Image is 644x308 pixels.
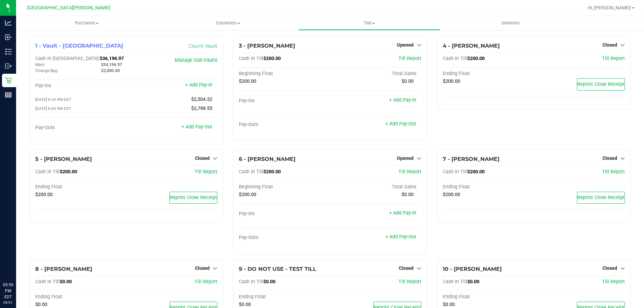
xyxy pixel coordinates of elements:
[5,77,12,84] inline-svg: Retail
[35,125,126,131] div: Pay-Outs
[443,71,534,77] div: Ending Float
[16,20,157,26] span: Purchases
[443,192,460,197] span: $200.00
[330,184,421,190] div: Total Sales
[35,106,71,111] span: [DATE] 8:04 PM EDT
[157,16,299,30] a: Customers
[195,169,217,175] a: Till Report
[60,279,72,285] span: $0.00
[169,192,217,204] button: Reprint Close Receipt
[35,56,100,61] span: Cash In [GEOGRAPHIC_DATA]:
[443,56,467,61] span: Cash In Till
[239,43,295,49] span: 3 - [PERSON_NAME]
[440,16,581,30] a: Deliveries
[5,19,12,26] inline-svg: Analytics
[5,91,12,98] inline-svg: Reports
[443,266,502,272] span: 10 - [PERSON_NAME]
[191,97,212,102] span: $2,504.32
[239,169,263,175] span: Cash In Till
[443,78,460,84] span: $200.00
[330,71,421,77] div: Total Sales
[5,63,12,69] inline-svg: Outbound
[101,68,120,73] span: $2,000.00
[35,266,92,272] span: 8 - [PERSON_NAME]
[239,184,330,190] div: Beginning Float
[189,43,217,49] a: Count Vault
[263,169,281,175] span: $200.00
[602,279,625,285] a: Till Report
[239,279,263,285] span: Cash In Till
[443,169,467,175] span: Cash In Till
[398,169,421,175] a: Till Report
[263,56,281,61] span: $200.00
[389,97,416,103] a: + Add Pay-In
[443,279,467,285] span: Cash In Till
[602,56,625,61] a: Till Report
[239,98,330,104] div: Pay-Ins
[385,234,416,240] a: + Add Pay-Out
[588,5,631,10] span: Hi, [PERSON_NAME]!
[191,106,212,111] span: $2,799.55
[299,16,440,30] a: Tills
[602,42,617,48] span: Closed
[60,169,77,175] span: $200.00
[577,195,625,200] span: Reprint Close Receipt
[467,279,479,285] span: $0.00
[35,184,126,190] div: Ending Float
[401,78,414,84] span: $0.00
[467,169,485,175] span: $200.00
[35,302,47,307] span: $0.00
[401,192,414,197] span: $0.00
[7,254,27,274] iframe: Resource center
[35,62,45,67] span: Main:
[467,56,485,61] span: $200.00
[577,81,625,87] span: Reprint Close Receipt
[35,192,53,197] span: $200.00
[239,235,330,241] div: Pay-Outs
[35,169,60,175] span: Cash In Till
[239,302,251,307] span: $0.00
[239,78,256,84] span: $200.00
[239,211,330,217] div: Pay-Ins
[195,279,217,285] a: Till Report
[299,20,439,26] span: Tills
[602,265,617,271] span: Closed
[602,156,617,161] span: Closed
[399,265,414,271] span: Closed
[492,20,529,26] span: Deliveries
[170,195,217,200] span: Reprint Close Receipt
[35,43,123,49] span: 1 - Vault - [GEOGRAPHIC_DATA]
[239,266,316,272] span: 9 - DO NOT USE - TEST TILL
[389,210,416,216] a: + Add Pay-In
[239,294,330,300] div: Ending Float
[5,34,12,41] inline-svg: Inbound
[602,169,625,175] a: Till Report
[35,97,71,102] span: [DATE] 8:34 PM EDT
[158,20,298,26] span: Customers
[185,82,212,88] a: + Add Pay-In
[385,121,416,127] a: + Add Pay-Out
[16,16,157,30] a: Purchases
[27,5,110,11] span: [GEOGRAPHIC_DATA][PERSON_NAME]
[443,184,534,190] div: Ending Float
[35,294,126,300] div: Ending Float
[397,42,414,48] span: Opened
[577,78,625,90] button: Reprint Close Receipt
[35,279,60,285] span: Cash In Till
[398,279,421,285] a: Till Report
[35,83,126,89] div: Pay-Ins
[443,156,499,162] span: 7 - [PERSON_NAME]
[239,122,330,128] div: Pay-Outs
[397,156,414,161] span: Opened
[443,294,534,300] div: Ending Float
[398,56,421,61] a: Till Report
[100,56,124,61] span: $36,196.97
[443,302,455,307] span: $0.00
